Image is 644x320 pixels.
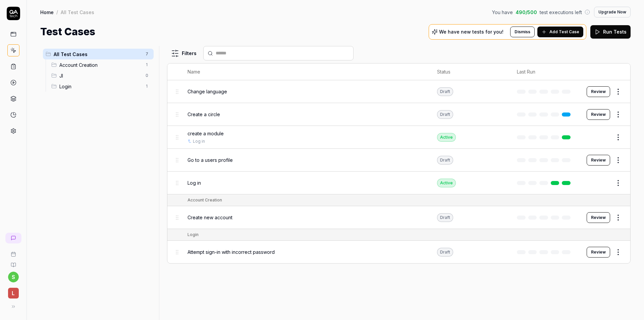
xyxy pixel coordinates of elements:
[167,103,630,126] tr: Create a circleDraftReview
[181,63,430,80] th: Name
[59,72,142,79] span: Jl
[167,126,630,149] tr: create a moduleLog inActive
[3,257,24,268] a: Documentation
[167,47,201,60] button: Filters
[143,50,151,58] span: 7
[437,213,453,222] div: Draft
[187,214,232,221] span: Create new account
[167,149,630,172] tr: Go to a users profileDraftReview
[143,72,151,80] span: 0
[59,83,142,90] span: Login
[430,63,510,80] th: Status
[8,272,19,282] button: s
[8,288,19,299] span: L
[187,88,227,95] span: Change language
[143,82,151,90] span: 1
[59,61,142,68] span: Account Creation
[56,9,58,15] div: /
[439,30,503,34] p: We have new tests for you!
[3,282,24,300] button: L
[437,156,453,165] div: Draft
[187,130,224,137] span: create a module
[540,9,582,16] span: test executions left
[587,86,610,97] button: Review
[187,248,275,256] span: Attempt sign-in with incorrect password
[167,241,630,263] tr: Attempt sign-in with incorrect passwordDraftReview
[492,9,513,16] span: You have
[40,24,95,39] h1: Test Cases
[5,233,21,243] a: New conversation
[167,80,630,103] tr: Change languageDraftReview
[587,155,610,166] button: Review
[187,111,220,118] span: Create a circle
[437,133,456,142] div: Active
[437,248,453,257] div: Draft
[40,9,54,15] a: Home
[587,212,610,223] button: Review
[187,197,222,203] div: Account Creation
[49,70,154,81] div: Drag to reorderJl0
[510,27,535,37] button: Dismiss
[61,9,94,15] div: All Test Cases
[49,81,154,92] div: Drag to reorderLogin1
[537,27,583,37] button: Add Test Case
[3,246,24,257] a: Book a call with us
[594,7,631,17] button: Upgrade Now
[510,63,580,80] th: Last Run
[590,25,631,39] button: Run Tests
[437,87,453,96] div: Draft
[54,51,142,58] span: All Test Cases
[167,206,630,229] tr: Create new accountDraftReview
[193,138,205,144] a: Log in
[437,110,453,119] div: Draft
[587,247,610,258] button: Review
[187,179,201,186] span: Log in
[187,156,233,164] span: Go to a users profile
[437,179,456,187] div: Active
[587,109,610,120] button: Review
[167,172,630,194] tr: Log inActive
[143,61,151,69] span: 1
[49,59,154,70] div: Drag to reorderAccount Creation1
[187,232,199,238] div: Login
[516,9,537,16] span: 490 / 500
[549,29,579,35] span: Add Test Case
